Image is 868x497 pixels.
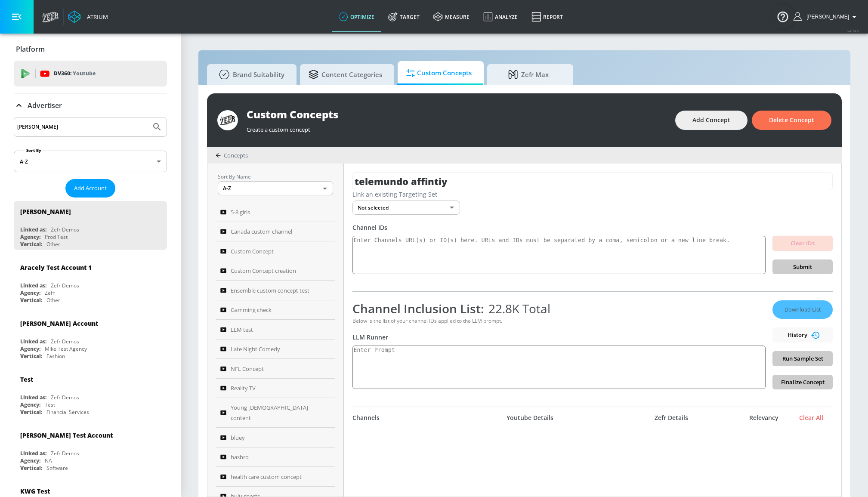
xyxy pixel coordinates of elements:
[772,236,833,251] button: Clear IDs
[14,425,167,474] div: [PERSON_NAME] Test AccountLinked as:Zefr DemosAgency:NAVertical:Software
[216,151,248,159] div: Concepts
[224,151,248,159] span: Concepts
[352,190,833,198] div: Link an existing Targeting Set
[83,13,108,21] div: Atrium
[20,394,46,401] div: Linked as:
[14,257,167,306] div: Aracely Test Account 1Linked as:Zefr DemosAgency:ZefrVertical:Other
[216,241,335,261] a: Custom Concept
[216,359,335,379] a: NFL Concept
[20,464,42,472] div: Vertical:
[692,115,730,126] span: Add Concept
[231,226,292,237] span: Canada custom channel
[20,282,46,289] div: Linked as:
[231,207,250,217] span: 5-8 girls
[675,111,748,130] button: Add Concept
[20,207,71,216] div: [PERSON_NAME]
[218,181,333,195] div: A-Z
[46,464,68,472] div: Software
[20,352,42,360] div: Vertical:
[45,289,55,296] div: Zefr
[20,289,40,296] div: Agency:
[231,305,272,315] span: Gamming check
[51,282,79,289] div: Zefr Demos
[742,414,785,422] div: Relevancy
[45,345,87,352] div: Mike Test Agency
[216,320,335,340] a: LLM test
[14,313,167,362] div: [PERSON_NAME] AccountLinked as:Zefr DemosAgency:Mike Test AgencyVertical:Fashion
[216,448,335,467] a: hasbro
[20,375,33,383] div: Test
[231,432,245,443] span: bluey
[794,12,859,22] button: [PERSON_NAME]
[20,226,46,233] div: Linked as:
[20,401,40,408] div: Agency:
[231,324,253,335] span: LLM test
[14,37,167,61] div: Platform
[14,93,167,117] div: Advertiser
[14,369,167,418] div: TestLinked as:Zefr DemosAgency:TestVertical:Financial Services
[14,201,167,250] div: [PERSON_NAME]Linked as:Zefr DemosAgency:Prod TestVertical:Other
[20,408,42,416] div: Vertical:
[74,183,107,193] span: Add Account
[426,1,476,32] a: measure
[460,414,600,422] div: Youtube Details
[247,121,667,133] div: Create a custom concept
[231,383,256,393] span: Reality TV
[484,300,550,317] span: 22.8K Total
[28,101,62,110] p: Advertiser
[216,281,335,300] a: Ensemble custom concept test
[803,14,849,20] span: login as: justin.nim@zefr.com
[769,115,814,126] span: Delete Concept
[216,467,335,487] a: health care custom concept
[46,241,60,248] div: Other
[381,1,426,32] a: Target
[148,117,167,136] button: Submit Search
[332,1,381,32] a: optimize
[352,223,833,232] div: Channel IDs
[20,431,113,439] div: [PERSON_NAME] Test Account
[216,300,335,320] a: Gamming check
[604,414,738,422] div: Zefr Details
[216,261,335,281] a: Custom Concept creation
[247,107,667,121] div: Custom Concepts
[20,457,40,464] div: Agency:
[45,233,68,241] div: Prod Test
[17,121,148,133] input: Search by name
[231,265,296,276] span: Custom Concept creation
[51,338,79,345] div: Zefr Demos
[352,300,766,317] div: Channel Inclusion List:
[20,296,42,304] div: Vertical:
[68,10,108,23] a: Atrium
[231,472,302,482] span: health care custom concept
[231,402,319,423] span: Young [DEMOGRAPHIC_DATA] content
[51,226,79,233] div: Zefr Demos
[216,379,335,398] a: Reality TV
[476,1,525,32] a: Analyze
[20,450,46,457] div: Linked as:
[231,364,264,374] span: NFL Concept
[54,69,96,78] p: DV360:
[20,487,50,495] div: KWG Test
[218,172,333,181] p: Sort By Name
[496,64,561,85] span: Zefr Max
[51,394,79,401] div: Zefr Demos
[46,408,89,416] div: Financial Services
[216,202,335,222] a: 5-8 girls
[20,319,98,327] div: [PERSON_NAME] Account
[309,64,382,85] span: Content Categories
[352,201,460,215] div: Not selected
[216,64,284,85] span: Brand Suitability
[790,414,833,422] div: Clear All
[20,345,40,352] div: Agency:
[46,296,60,304] div: Other
[779,238,826,248] span: Clear IDs
[231,452,249,462] span: hasbro
[45,457,52,464] div: NA
[847,28,859,33] span: v 4.24.0
[51,450,79,457] div: Zefr Demos
[231,344,280,354] span: Late Night Comedy
[20,233,40,241] div: Agency:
